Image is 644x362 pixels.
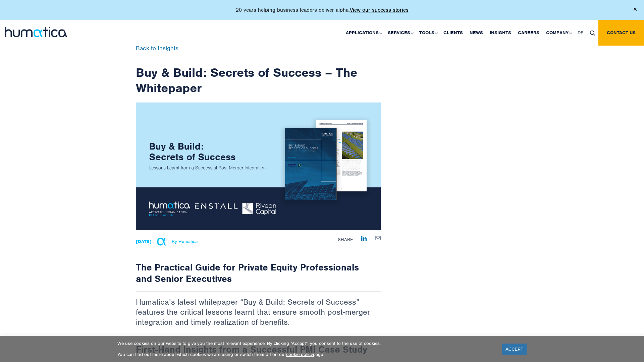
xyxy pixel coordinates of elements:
a: Tools [416,20,440,46]
a: Services [384,20,416,46]
a: Back to Insights [136,45,178,52]
img: Share on LinkedIn [361,236,367,241]
p: You can find out more about which cookies we are using or switch them off on our page. [117,352,494,357]
strong: [DATE] [136,239,152,244]
img: logo [5,27,67,37]
img: Michael Hillington [155,235,168,248]
p: We use cookies on our website to give you the most relevant experience. By clicking “Accept”, you... [117,341,494,346]
a: ACCEPT [502,344,527,355]
a: Share by E-Mail [375,235,381,240]
p: 20 years helping business leaders deliver alpha. [236,7,409,13]
img: search_icon [590,31,595,36]
h1: Buy & Build: Secrets of Success – The Whitepaper [136,46,381,96]
p: Humatica’s latest whitepaper “Buy & Build: Secrets of Success” features the critical lessons lear... [136,297,381,337]
a: Insights [486,20,515,46]
a: Contact us [598,20,644,46]
span: By Humatica [172,239,198,244]
a: Clients [440,20,466,46]
a: Company [543,20,574,46]
a: DE [574,20,587,46]
a: cookie policy [286,352,313,357]
img: ndetails [136,102,381,230]
a: Share on LinkedIn [361,235,367,241]
span: DE [578,30,583,36]
img: mailby [375,236,381,240]
a: Careers [515,20,543,46]
a: News [466,20,486,46]
a: View our success stories [350,7,409,13]
span: Share [338,237,353,242]
a: Applications [342,20,384,46]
